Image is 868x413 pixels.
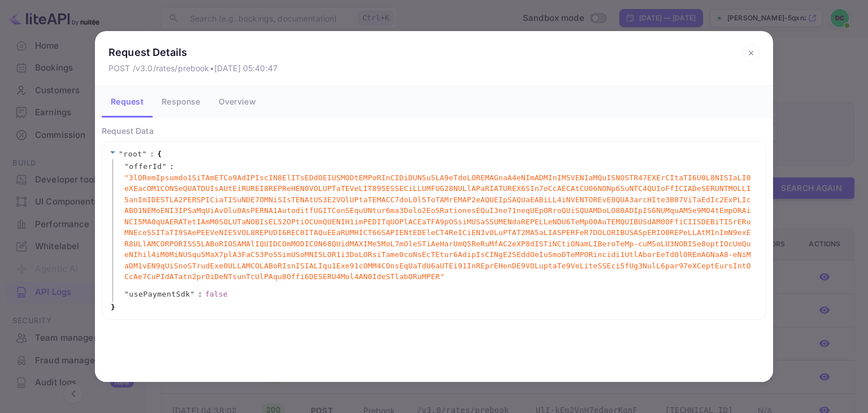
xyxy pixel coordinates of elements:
[190,290,195,298] span: "
[150,149,154,160] span: :
[123,150,142,158] span: root
[129,289,190,300] span: usePaymentSdk
[142,150,147,158] span: "
[210,86,265,118] button: Overview
[124,162,129,171] span: "
[153,86,209,118] button: Response
[102,125,766,137] p: Request Data
[129,161,162,172] span: offerId
[108,62,277,74] p: POST /v3.0/rates/prebook • [DATE] 05:40:47
[119,150,123,158] span: "
[124,290,129,298] span: "
[102,86,153,118] button: Request
[124,172,753,282] span: " 3lORemIpsumdo1SiTAmETCo9AdIPIscIN8ElITsEDdOEIUSMODtEMPoRInCIDiDUN5u5LA9eTdoLOREMAGnaA4eNImADMIn...
[205,289,228,300] div: false
[198,289,202,300] span: :
[109,302,115,313] span: }
[162,162,167,171] span: "
[170,161,174,172] span: :
[157,149,162,160] span: {
[108,45,277,60] p: Request Details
